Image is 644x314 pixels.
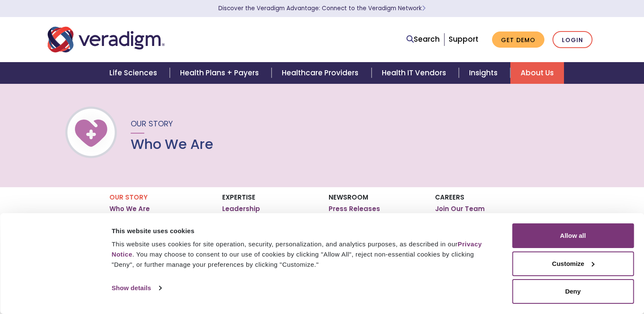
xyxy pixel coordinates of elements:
a: Insights [459,62,510,84]
a: Login [552,31,592,49]
span: Learn More [422,4,426,12]
a: Health IT Vendors [372,62,459,84]
a: Show details [112,282,161,294]
a: Leadership [222,205,260,213]
a: About Us [510,62,564,84]
img: Veradigm logo [48,26,165,54]
a: Life Sciences [99,62,170,84]
a: Who We Are [109,205,150,213]
button: Customize [512,251,634,276]
a: Press Releases [329,205,380,213]
a: Get Demo [492,31,544,48]
a: Health Plans + Payers [170,62,272,84]
h1: Who We Are [131,136,213,152]
a: Join Our Team [435,205,485,213]
span: Our Story [131,118,173,129]
div: This website uses cookies [112,226,493,236]
a: Discover the Veradigm Advantage: Connect to the Veradigm NetworkLearn More [218,4,426,12]
div: This website uses cookies for site operation, security, personalization, and analytics purposes, ... [112,239,493,270]
a: Search [406,34,440,45]
a: Healthcare Providers [272,62,371,84]
a: Support [449,34,478,44]
button: Allow all [512,223,634,248]
button: Deny [512,279,634,304]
